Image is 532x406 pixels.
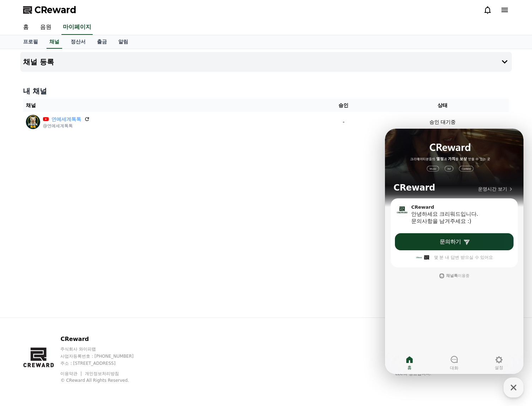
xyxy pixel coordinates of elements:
a: 음원 [34,20,57,35]
a: 연예세계톡톡 [51,116,81,123]
a: 정산서 [65,35,91,49]
p: 주소 : [STREET_ADDRESS] [60,360,147,366]
p: @연예세계톡톡 [43,123,90,129]
a: 마이페이지 [61,20,93,35]
a: 개인정보처리방침 [85,371,119,376]
th: 채널 [23,99,311,112]
span: CReward [34,4,76,16]
img: 연예세계톡톡 [26,115,40,129]
h4: 내 채널 [23,86,509,96]
iframe: Channel chat [385,129,523,374]
button: 채널 등록 [20,52,512,72]
p: CReward [60,335,147,343]
h4: 채널 등록 [23,58,54,66]
p: - [314,118,373,126]
a: CReward [23,4,76,16]
a: 채널 [47,35,62,49]
p: 사업자등록번호 : [PHONE_NUMBER] [60,353,147,359]
p: 승인 대기중 [429,118,456,126]
a: 출금 [91,35,113,49]
p: 주식회사 와이피랩 [60,346,147,352]
p: © CReward All Rights Reserved. [60,378,147,383]
a: 프로필 [17,35,44,49]
a: 알림 [113,35,134,49]
th: 상태 [376,99,509,112]
th: 승인 [311,99,376,112]
a: 홈 [17,20,34,35]
a: 이용약관 [60,371,83,376]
